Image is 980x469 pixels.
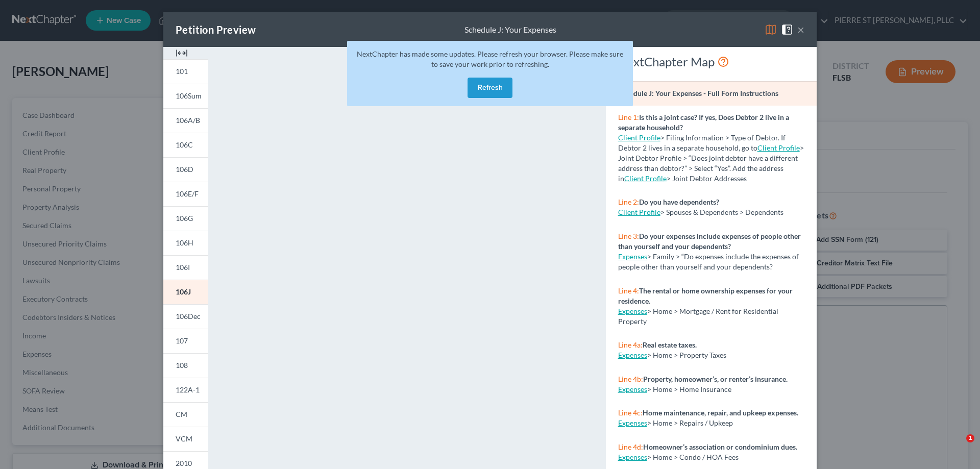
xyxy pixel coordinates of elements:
[618,453,647,461] a: Expenses
[966,434,974,442] span: 1
[757,143,800,152] a: Client Profile
[618,351,647,359] a: Expenses
[176,385,200,394] span: 122A-1
[624,174,747,183] span: > Joint Debtor Addresses
[647,453,739,461] span: > Home > Condo / HOA Fees
[618,340,643,349] span: Line 4a:
[647,418,733,427] span: > Home > Repairs / Upkeep
[618,408,643,417] span: Line 4c:
[618,133,786,152] span: > Filing Information > Type of Debtor. If Debtor 2 lives in a separate household, go to
[618,442,643,451] span: Line 4d:
[176,336,188,345] span: 107
[618,286,793,305] strong: The rental or home ownership expenses for your residence.
[660,208,783,216] span: > Spouses & Dependents > Dependents
[176,189,199,198] span: 106E/F
[163,108,208,133] a: 106A/B
[176,47,188,59] img: expand-e0f6d898513216a626fdd78e52531dac95497ffd26381d4c15ee2fc46db09dca.svg
[176,238,193,247] span: 106H
[163,206,208,231] a: 106G
[765,23,777,36] img: map-eea8200ae884c6f1103ae1953ef3d486a96c86aabb227e865a55264e3737af1f.svg
[176,287,191,296] span: 106J
[176,116,200,125] span: 106A/B
[163,378,208,402] a: 122A-1
[797,23,804,36] button: ×
[647,385,731,393] span: > Home > Home Insurance
[176,312,201,320] span: 106Dec
[357,50,623,68] span: NextChapter has made some updates. Please refresh your browser. Please make sure to save your wor...
[176,410,187,418] span: CM
[176,214,193,223] span: 106G
[163,231,208,255] a: 106H
[163,280,208,304] a: 106J
[643,340,697,349] strong: Real estate taxes.
[639,198,719,206] strong: Do you have dependents?
[781,23,793,36] img: help-close-5ba153eb36485ed6c1ea00a893f15db1cb9b99d6cae46e1a8edb6c62d00a1a76.svg
[618,133,660,142] a: Client Profile
[176,91,202,100] span: 106Sum
[643,375,788,383] strong: Property, homeowner’s, or renter’s insurance.
[163,255,208,280] a: 106I
[163,133,208,157] a: 106C
[624,174,667,183] a: Client Profile
[163,304,208,329] a: 106Dec
[945,434,970,459] iframe: To enrich screen reader interactions, please activate Accessibility in Grammarly extension settings
[163,427,208,451] a: VCM
[618,232,639,240] span: Line 3:
[618,143,804,183] span: > Joint Debtor Profile > “Does joint debtor have a different address than debtor?” > Select “Yes”...
[176,140,193,149] span: 106C
[618,307,647,315] a: Expenses
[643,408,798,417] strong: Home maintenance, repair, and upkeep expenses.
[618,375,643,383] span: Line 4b:
[464,24,556,36] div: Schedule J: Your Expenses
[618,385,647,393] a: Expenses
[176,22,256,37] div: Petition Preview
[176,67,188,76] span: 101
[163,182,208,206] a: 106E/F
[163,157,208,182] a: 106D
[176,361,188,369] span: 108
[163,84,208,108] a: 106Sum
[176,459,192,467] span: 2010
[618,252,799,271] span: > Family > “Do expenses include the expenses of people other than yourself and your dependents?
[176,434,192,443] span: VCM
[618,418,647,427] a: Expenses
[163,329,208,353] a: 107
[176,263,190,271] span: 106I
[618,252,647,261] a: Expenses
[643,442,797,451] strong: Homeowner’s association or condominium dues.
[163,353,208,378] a: 108
[647,351,726,359] span: > Home > Property Taxes
[618,286,639,295] span: Line 4:
[618,113,789,132] strong: Is this a joint case? If yes, Does Debtor 2 live in a separate household?
[618,113,639,121] span: Line 1:
[618,54,804,70] div: NextChapter Map
[618,89,778,97] strong: Schedule J: Your Expenses - Full Form Instructions
[618,198,639,206] span: Line 2:
[176,165,193,174] span: 106D
[163,59,208,84] a: 101
[468,78,512,98] button: Refresh
[618,307,778,326] span: > Home > Mortgage / Rent for Residential Property
[618,232,801,251] strong: Do your expenses include expenses of people other than yourself and your dependents?
[618,208,660,216] a: Client Profile
[163,402,208,427] a: CM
